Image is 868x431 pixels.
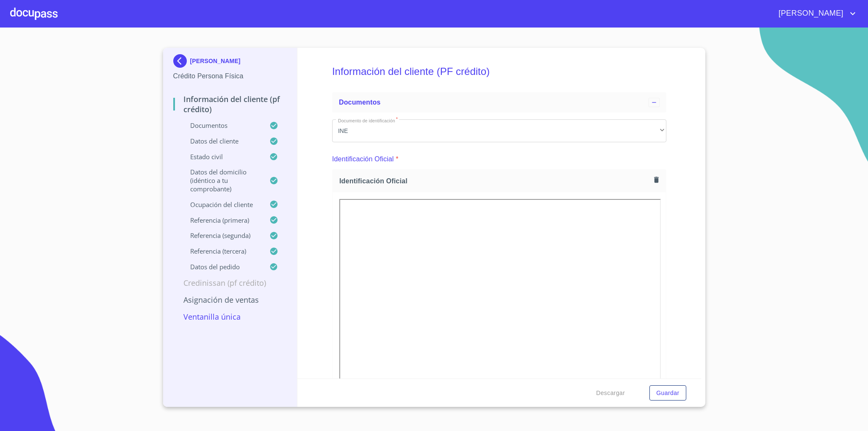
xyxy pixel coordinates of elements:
[173,262,270,271] p: Datos del pedido
[173,295,287,305] p: Asignación de Ventas
[656,388,679,398] span: Guardar
[332,154,394,164] p: Identificación Oficial
[593,385,628,401] button: Descargar
[173,278,287,288] p: Credinissan (PF crédito)
[649,385,686,401] button: Guardar
[173,94,287,114] p: Información del cliente (PF crédito)
[173,54,287,71] div: [PERSON_NAME]
[339,199,661,427] iframe: Identificación Oficial
[772,7,858,20] button: account of current user
[339,99,380,106] span: Documentos
[173,121,270,130] p: Documentos
[173,168,270,193] p: Datos del domicilio (idéntico a tu comprobante)
[173,54,190,68] img: Docupass spot blue
[332,119,666,142] div: INE
[332,54,666,89] h5: Información del cliente (PF crédito)
[596,388,625,398] span: Descargar
[173,247,270,255] p: Referencia (tercera)
[772,7,848,20] span: [PERSON_NAME]
[332,92,666,113] div: Documentos
[173,71,287,81] p: Crédito Persona Física
[339,177,651,185] span: Identificación Oficial
[190,58,241,64] p: [PERSON_NAME]
[173,231,270,240] p: Referencia (segunda)
[173,137,270,145] p: Datos del cliente
[173,312,287,322] p: Ventanilla única
[173,216,270,224] p: Referencia (primera)
[173,200,270,209] p: Ocupación del Cliente
[173,152,270,161] p: Estado Civil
